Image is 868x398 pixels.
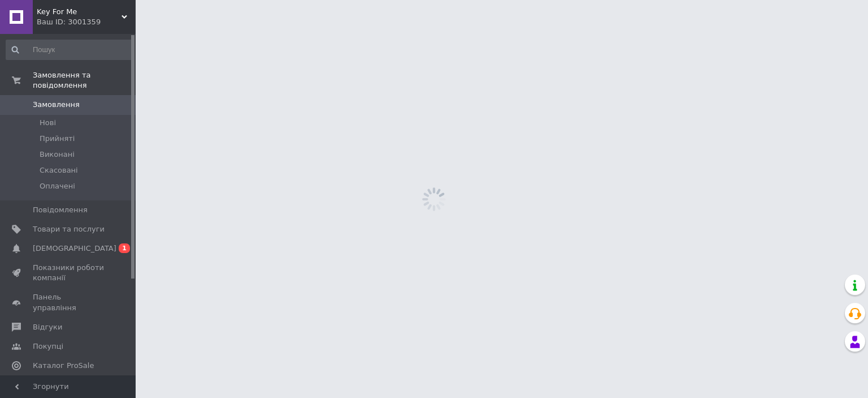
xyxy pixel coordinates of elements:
[33,361,94,371] span: Каталог ProSale
[33,224,105,234] span: Товари та послуги
[33,341,63,352] span: Покупці
[37,17,136,27] div: Ваш ID: 3001359
[40,165,78,176] span: Скасовані
[40,118,56,128] span: Нові
[40,181,75,191] span: Оплачені
[6,40,133,60] input: Пошук
[119,243,130,253] span: 1
[33,263,105,283] span: Показники роботи компанії
[33,70,136,91] span: Замовлення та повідомлення
[33,243,116,254] span: [DEMOGRAPHIC_DATA]
[37,7,121,17] span: Key For Me
[40,149,75,160] span: Виконані
[33,292,105,313] span: Панель управління
[33,205,88,215] span: Повідомлення
[40,134,75,144] span: Прийняті
[33,322,62,332] span: Відгуки
[33,100,80,110] span: Замовлення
